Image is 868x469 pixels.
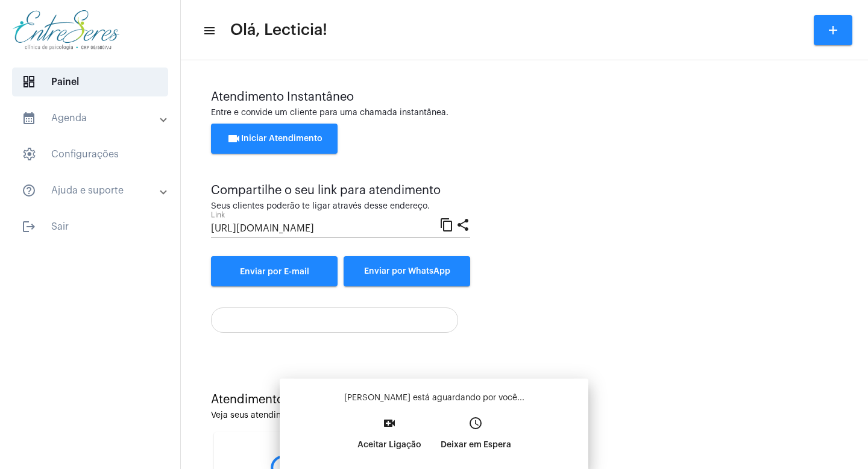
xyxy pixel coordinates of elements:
[431,412,521,464] button: Deixar em Espera
[289,392,579,404] p: [PERSON_NAME] está aguardando por você...
[357,434,421,456] p: Aceitar Ligação
[441,434,511,456] p: Deixar em Espera
[468,416,483,430] mat-icon: access_time
[382,416,397,430] mat-icon: video_call
[348,412,431,464] button: Aceitar Ligação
